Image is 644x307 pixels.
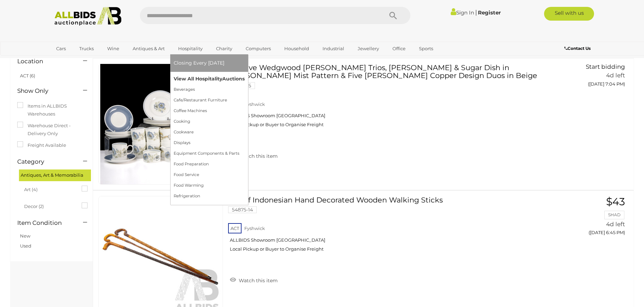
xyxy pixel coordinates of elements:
a: Watch this item [228,275,279,285]
span: Art (4) [24,184,76,194]
a: Sign In [451,9,474,16]
a: Trio of Indonesian Hand Decorated Wooden Walking Sticks 54875-14 ACT Fyshwick ALLBIDS Showroom [G... [233,196,538,257]
a: Used [20,243,31,249]
label: Warehouse Direct - Delivery Only [17,122,86,138]
a: ACT (6) [20,73,35,78]
a: $43 SHAD 4d left ([DATE] 6:45 PM) [549,196,627,239]
a: Start bidding 4d left ([DATE] 7:04 PM) [549,64,627,90]
img: 54903-5a.jpg [100,64,221,184]
a: Jewellery [353,43,384,54]
a: Trucks [75,43,98,54]
span: Watch this item [237,277,278,284]
span: | [475,9,477,16]
a: Contact Us [564,45,592,52]
a: Watch this item [228,150,279,161]
h4: Item Condition [17,220,73,226]
a: Industrial [318,43,349,54]
div: Antiques, Art & Memorabilia [19,169,91,181]
a: Register [478,9,501,16]
b: Contact Us [564,46,591,51]
a: Sell with us [544,7,594,21]
h4: Location [17,58,73,65]
a: Antiques & Art [128,43,169,54]
a: Hospitality [174,43,207,54]
label: Items in ALLBIDS Warehouses [17,102,86,118]
a: Charity [212,43,237,54]
h4: Show Only [17,88,73,94]
img: Allbids.com.au [51,7,125,26]
button: Search [376,7,410,24]
a: [GEOGRAPHIC_DATA] [52,54,110,66]
span: Watch this item [237,153,278,159]
span: $43 [606,195,625,208]
a: Cars [52,43,70,54]
a: Computers [241,43,275,54]
a: Wine [103,43,124,54]
label: Freight Available [17,141,66,149]
h4: Category [17,158,73,165]
a: Household [280,43,314,54]
span: Decor (2) [24,201,76,210]
a: Sports [415,43,438,54]
a: Office [388,43,410,54]
span: Start bidding [586,63,625,70]
a: Set Five Wedgwood [PERSON_NAME] Trios, [PERSON_NAME] & Sugar Dish in [PERSON_NAME] Mist Pattern &... [233,64,538,133]
a: New [20,233,30,239]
